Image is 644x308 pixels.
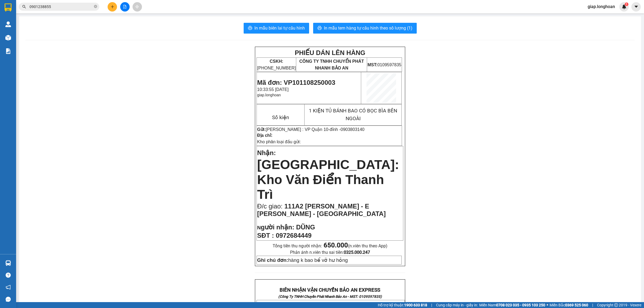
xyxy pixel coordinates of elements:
span: 1 KIỆN TỦ BÁNH BAO CÓ BỌC BÌA BÊN NGOÀI [309,108,397,122]
button: plus [108,2,117,12]
sup: 1 [625,2,628,6]
strong: Ghi chú đơn: [257,257,288,263]
button: file-add [120,2,130,12]
span: In mẫu biên lai tự cấu hình [254,25,305,31]
span: đỉnh - [330,127,364,132]
span: hàng k bao bể vỡ hư hỏng [257,257,348,263]
span: 111A2 [PERSON_NAME] - E [PERSON_NAME] - [GEOGRAPHIC_DATA] [257,203,386,217]
span: | [592,302,593,308]
span: 1 [625,2,627,6]
span: [PHONE_NUMBER] [257,59,296,70]
strong: 650.000 [324,241,348,249]
strong: (Công Ty TNHH Chuyển Phát Nhanh Bảo An - MST: 0109597835) [278,295,382,299]
strong: CSKH: [270,59,283,64]
span: notification [6,285,11,290]
span: Số kiện [272,115,289,120]
span: plus [111,5,114,9]
span: Nhận: [257,149,276,156]
button: printerIn mẫu tem hàng tự cấu hình theo số lượng (1) [313,23,417,34]
span: search [22,5,26,9]
img: warehouse-icon [5,35,11,41]
span: file-add [123,5,127,9]
span: close-circle [94,5,97,8]
strong: N [257,225,294,230]
span: message [6,297,11,302]
span: [GEOGRAPHIC_DATA]: Kho Văn Điển Thanh Trì [257,157,399,201]
img: icon-new-feature [622,4,627,9]
span: Miền Nam [479,302,545,308]
strong: 0369 525 060 [565,303,588,307]
span: Đ/c giao: [257,203,284,210]
strong: Gửi: [257,127,266,132]
span: ⚪️ [547,304,548,306]
strong: 1900 633 818 [404,303,427,307]
span: Hỗ trợ kỹ thuật: [378,302,427,308]
img: warehouse-icon [5,260,11,266]
strong: SĐT : [257,232,274,239]
img: logo-vxr [5,3,12,12]
span: [PERSON_NAME] : VP Quận 10 [266,127,328,132]
span: 0903803140 [341,127,364,132]
span: question-circle [6,273,11,278]
strong: BIÊN NHẬN VẬN CHUYỂN BẢO AN EXPRESS [280,287,380,293]
button: caret-down [631,2,641,12]
span: Phản ánh n.viên thu sai tiền: [290,250,370,255]
span: close-circle [94,4,97,9]
span: In mẫu tem hàng tự cấu hình theo số lượng (1) [324,25,412,31]
strong: PHIẾU DÁN LÊN HÀNG [295,49,365,56]
img: warehouse-icon [5,21,11,27]
button: printerIn mẫu biên lai tự cấu hình [244,23,309,34]
strong: MST: [367,63,377,67]
span: aim [135,5,139,9]
input: Tìm tên, số ĐT hoặc mã đơn [30,4,93,10]
span: giap.longhoan [583,3,619,10]
strong: 0708 023 035 - 0935 103 250 [496,303,545,307]
span: caret-down [634,4,639,9]
span: Tổng tiền thu người nhận: [273,243,387,248]
span: Kho phân loại đầu gửi: [257,140,301,144]
button: aim [133,2,142,12]
span: printer [248,26,252,31]
span: (n.viên thu theo App) [324,243,387,248]
span: copyright [614,303,618,307]
span: giap.longhoan [257,93,281,97]
span: Mã đơn: VP101108250003 [257,79,335,86]
img: solution-icon [5,48,11,54]
span: 10:33:55 [DATE] [257,87,288,92]
span: 0972684449 [276,232,312,239]
span: gười nhận: [261,223,294,231]
span: CÔNG TY TNHH CHUYỂN PHÁT NHANH BẢO AN [299,59,364,70]
span: Cung cấp máy in - giấy in: [436,302,478,308]
span: | [431,302,432,308]
span: Miền Bắc [550,302,588,308]
strong: 0325.000.247 [344,250,370,255]
strong: Địa chỉ: [257,133,272,138]
span: printer [317,26,322,31]
span: DŨNG [296,223,315,231]
span: - [328,127,364,132]
span: 0109597835 [367,63,401,67]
